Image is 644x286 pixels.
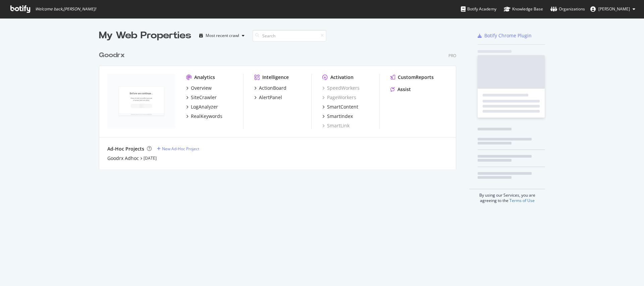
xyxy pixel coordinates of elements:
button: [PERSON_NAME] [585,4,641,14]
a: Botify Chrome Plugin [478,32,532,39]
input: Search [253,30,326,42]
a: AlertPanel [254,94,282,101]
div: Overview [191,85,212,91]
div: LogAnalyzer [191,104,218,110]
div: SmartIndex [327,113,353,120]
div: CustomReports [398,74,434,81]
a: SmartIndex [322,113,353,120]
a: Overview [186,85,212,91]
div: Botify Chrome Plugin [484,32,532,39]
span: Jacob Hurwith [598,6,630,12]
div: My Web Properties [99,29,191,42]
a: Assist [390,86,411,93]
span: Welcome back, [PERSON_NAME] ! [35,6,96,12]
img: goodrx.com [107,74,175,128]
a: SmartContent [322,104,358,110]
div: RealKeywords [191,113,222,120]
button: Most recent crawl [197,30,247,41]
div: ActionBoard [259,85,286,91]
div: SiteCrawler [191,94,217,101]
div: Activation [330,74,354,81]
div: Ad-Hoc Projects [107,146,144,152]
div: Intelligence [262,74,289,81]
div: By using our Services, you are agreeing to the [469,189,545,203]
div: Botify Academy [461,6,496,12]
div: Most recent crawl [206,34,239,38]
a: SiteCrawler [186,94,217,101]
div: AlertPanel [259,94,282,101]
a: [DATE] [144,155,157,161]
div: Organizations [550,6,585,12]
div: Pro [448,53,456,58]
div: New Ad-Hoc Project [162,146,199,152]
a: Terms of Use [509,198,535,203]
a: SpeedWorkers [322,85,360,91]
a: New Ad-Hoc Project [157,146,199,152]
a: ActionBoard [254,85,286,91]
a: LogAnalyzer [186,104,218,110]
div: SmartContent [327,104,358,110]
a: RealKeywords [186,113,222,120]
a: SmartLink [322,122,350,129]
a: PageWorkers [322,94,356,101]
div: Knowledge Base [504,6,543,12]
a: Goodrx [99,50,127,60]
a: Goodrx Adhoc [107,155,139,162]
div: Assist [397,86,411,93]
div: Analytics [194,74,215,81]
div: grid [99,42,462,169]
a: CustomReports [390,74,434,81]
div: Goodrx [99,50,125,60]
